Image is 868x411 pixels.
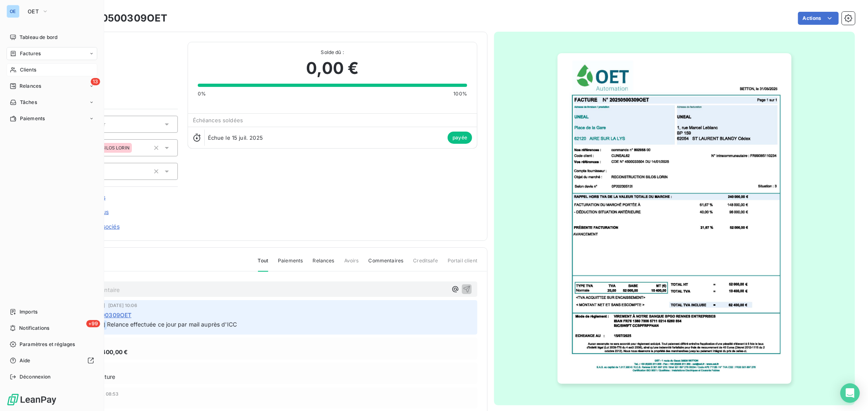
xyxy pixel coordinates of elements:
[448,257,477,271] span: Portail client
[20,82,41,90] span: Relances
[86,320,100,327] span: +99
[7,5,20,18] div: OE
[558,53,791,384] img: invoice_thumbnail
[107,321,237,328] span: Relance effectuée ce jour par mail auprès d'ICC
[198,49,467,56] span: Solde dû :
[7,112,97,125] a: Paiements
[278,257,303,271] span: Paiements
[369,257,404,271] span: Commentaires
[344,257,359,271] span: Avoirs
[198,90,206,97] span: 0%
[7,393,57,406] img: Logo LeanPay
[20,341,75,348] span: Paramètres et réglages
[306,56,359,80] span: 0,00 €
[7,354,97,367] a: Aide
[20,34,57,41] span: Tableau de bord
[20,66,36,74] span: Clients
[20,357,31,364] span: Aide
[28,8,39,15] span: OET
[7,305,97,318] a: Imports
[413,257,438,271] span: Creditsafe
[258,257,269,272] span: Tout
[448,132,472,144] span: payée
[93,348,128,356] span: 62 400,00 €
[208,134,263,141] span: Échue le 15 juil. 2025
[64,52,178,58] span: CUNEAL62
[453,90,467,97] span: 100%
[7,31,97,44] a: Tableau de bord
[798,12,839,25] button: Actions
[313,257,334,271] span: Relances
[7,338,97,351] a: Paramètres et réglages
[91,78,100,85] span: 13
[7,80,97,93] a: 13Relances
[7,47,97,60] a: Factures
[76,11,167,26] h3: 20250500309OET
[20,115,45,122] span: Paiements
[108,303,137,308] span: [DATE] 10:06
[840,383,860,403] div: Open Intercom Messenger
[7,63,97,76] a: Clients
[20,99,37,106] span: Tâches
[193,117,243,123] span: Échéances soldées
[20,308,37,316] span: Imports
[80,311,131,319] span: 20250500309OET
[7,96,97,109] a: Tâches
[20,50,41,57] span: Factures
[19,324,49,332] span: Notifications
[20,373,51,381] span: Déconnexion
